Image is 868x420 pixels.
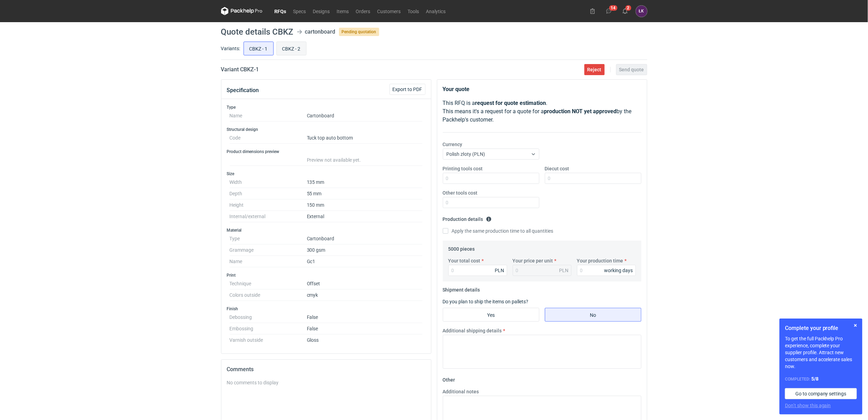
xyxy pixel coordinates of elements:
button: Reject [584,64,605,75]
input: 0 [443,173,539,184]
dt: Varnish outside [230,334,307,343]
div: Completed: [785,375,857,383]
span: Polish złoty (PLN) [447,151,485,157]
h2: Comments [227,365,426,374]
div: working days [604,267,633,274]
div: PLN [559,267,569,274]
dt: Depth [230,188,307,199]
svg: Packhelp Pro [221,7,263,15]
label: Your total cost [448,257,481,264]
dt: Internal/external [230,211,307,222]
a: Designs [310,7,334,15]
button: Specification [227,82,259,99]
dd: False [307,323,423,334]
button: Don’t show this again [785,402,831,409]
legend: 5000 pieces [448,243,475,252]
dd: 135 mm [307,177,423,188]
button: ŁK [636,6,647,17]
label: Your production time [577,257,623,264]
button: Skip for now [851,321,860,330]
dd: Tuck top auto bottom [307,132,423,144]
div: PLN [495,267,504,274]
label: Apply the same production time to all quantities [443,227,554,234]
a: Specs [290,7,310,15]
div: Łukasz Kowalski [636,6,647,17]
legend: Production details [443,214,492,222]
dd: 55 mm [307,188,423,199]
label: Diecut cost [545,165,569,172]
a: Orders [353,7,374,15]
dd: False [307,312,423,323]
h3: Structural design [227,127,426,132]
strong: production NOT yet approved [544,108,617,115]
h3: Size [227,171,426,177]
a: Tools [404,7,423,15]
label: CBKZ - 2 [276,42,307,55]
h1: Quote details CBKZ [221,28,293,36]
label: Other tools cost [443,189,478,196]
a: Customers [374,7,404,15]
p: This RFQ is a . This means it's a request for a quote for a by the Packhelp's customer. [443,99,641,124]
p: To get the full Packhelp Pro experience, complete your supplier profile. Attract new customers an... [785,335,857,370]
label: Additional notes [443,388,479,395]
input: 0 [545,173,641,184]
label: Your price per unit [513,257,553,264]
input: 0 [448,265,507,276]
h2: Variant CBKZ - 1 [221,65,259,74]
dt: Height [230,199,307,211]
strong: Your quote [443,86,470,92]
dd: Cartonboard [307,233,423,244]
dt: Width [230,177,307,188]
h3: Finish [227,306,426,312]
label: Do you plan to ship the items on pallets? [443,299,529,304]
a: RFQs [271,7,290,15]
button: Send quote [616,64,647,75]
a: Go to company settings [785,388,857,399]
button: 14 [603,6,614,17]
span: Export to PDF [393,87,422,92]
button: Export to PDF [390,84,426,95]
label: Currency [443,141,463,148]
dd: cmyk [307,289,423,301]
dt: Debossing [230,312,307,323]
dd: 150 mm [307,199,423,211]
dd: 300 gsm [307,244,423,256]
input: 0 [577,265,636,276]
span: Preview not available yet. [307,157,361,163]
button: 2 [620,6,631,17]
dt: Embossing [230,323,307,334]
dd: Offset [307,278,423,289]
label: No [545,308,641,322]
legend: Shipment details [443,284,480,293]
dt: Colors outside [230,289,307,301]
span: Reject [587,67,602,72]
h1: Complete your profile [785,324,857,332]
a: Analytics [423,7,449,15]
dt: Technique [230,278,307,289]
dd: Cartonboard [307,110,423,122]
h3: Product dimensions preview [227,149,426,154]
span: Send quote [619,67,644,72]
h3: Material [227,227,426,233]
label: Variants: [221,45,240,52]
dt: Type [230,233,307,244]
div: cartonboard [305,28,336,36]
legend: Other [443,374,455,383]
h3: Type [227,105,426,110]
strong: request for quote estimation [475,100,546,106]
label: CBKZ - 1 [244,42,274,55]
dd: External [307,211,423,222]
a: Items [334,7,353,15]
dt: Name [230,110,307,122]
dt: Code [230,132,307,144]
strong: 5 / 8 [811,376,819,382]
dt: Name [230,256,307,267]
h3: Print [227,272,426,278]
label: Additional shipping details [443,327,502,334]
div: No comments to display [227,379,426,386]
label: Yes [443,308,539,322]
label: Printing tools cost [443,165,483,172]
dt: Grammage [230,244,307,256]
dd: Gc1 [307,256,423,267]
